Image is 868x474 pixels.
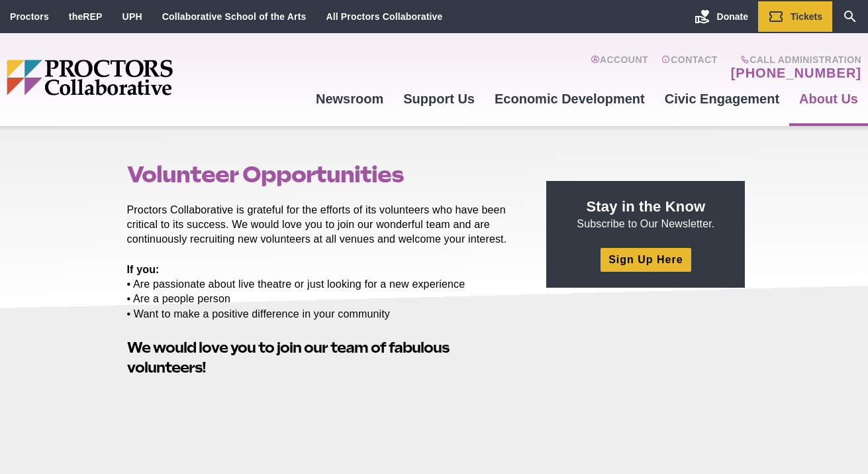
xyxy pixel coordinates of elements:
p: Subscribe to Our Newsletter. [562,197,729,231]
h2: ! [127,337,516,379]
a: Donate [685,1,758,32]
a: theREP [69,11,103,22]
a: UPH [122,11,142,22]
span: Tickets [791,11,822,22]
a: Account [591,54,648,81]
span: Call Administration [727,54,861,65]
a: Search [832,1,868,32]
a: Contact [661,54,718,81]
h1: Volunteer Opportunities [127,162,516,187]
strong: We would love you to join our team of fabulous volunteers [127,339,449,377]
strong: If you: [127,264,160,275]
a: Newsroom [306,81,393,117]
a: About Us [789,81,868,117]
a: All Proctors Collaborative [326,11,442,22]
p: • Are passionate about live theatre or just looking for a new experience • Are a people person • ... [127,263,516,321]
iframe: Advertisement [546,304,745,469]
a: Tickets [758,1,832,32]
a: Collaborative School of the Arts [162,11,307,22]
a: Civic Engagement [655,81,789,117]
strong: Stay in the Know [587,198,706,215]
a: Sign Up Here [601,248,691,271]
a: Support Us [393,81,485,117]
p: Proctors Collaborative is grateful for the efforts of its volunteers who have been critical to it... [127,203,516,247]
img: Proctors logo [7,60,275,95]
a: Economic Development [485,81,655,117]
a: Proctors [10,11,49,22]
a: [PHONE_NUMBER] [731,65,861,81]
span: Donate [717,11,748,22]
